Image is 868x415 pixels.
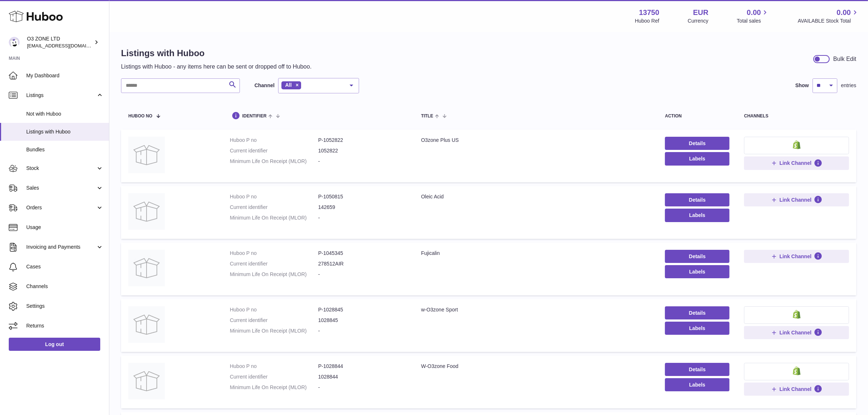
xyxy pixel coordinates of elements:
[128,306,165,343] img: w-O3zone Sport
[318,363,406,370] dd: P-1028844
[665,306,729,319] a: Details
[27,43,107,49] span: [EMAIL_ADDRESS][DOMAIN_NAME]
[230,363,318,370] dt: Huboo P no
[318,137,406,144] dd: P-1052822
[254,82,275,89] label: Channel
[230,317,318,324] dt: Current identifier
[230,214,318,221] dt: Minimum Life On Receipt (MLOR)
[793,310,801,319] img: shopify-small.png
[26,185,96,191] span: Sales
[128,250,165,286] img: Fujicalin
[793,140,801,149] img: shopify-small.png
[128,114,152,119] span: Huboo no
[798,18,859,24] span: AVAILABLE Stock Total
[421,306,650,313] div: w-O3zone Sport
[9,338,100,351] a: Log out
[9,37,20,48] img: internalAdmin-13750@internal.huboo.com
[421,363,650,370] div: W-O3zone Food
[833,55,856,63] div: Bulk Edit
[230,137,318,144] dt: Huboo P no
[318,250,406,257] dd: P-1045345
[230,271,318,278] dt: Minimum Life On Receipt (MLOR)
[230,147,318,154] dt: Current identifier
[26,303,104,310] span: Settings
[318,373,406,380] dd: 1028844
[665,363,729,376] a: Details
[230,327,318,334] dt: Minimum Life On Receipt (MLOR)
[665,152,729,165] button: Labels
[665,378,729,391] button: Labels
[665,250,729,263] a: Details
[421,193,650,200] div: Oleic Acid
[421,137,650,144] div: O3zone Plus US
[793,366,801,375] img: shopify-small.png
[230,260,318,267] dt: Current identifier
[318,327,406,334] dd: -
[665,193,729,206] a: Details
[737,18,769,24] span: Total sales
[318,271,406,278] dd: -
[795,82,809,89] label: Show
[26,92,96,99] span: Listings
[230,204,318,211] dt: Current identifier
[421,250,650,257] div: Fujicalin
[318,204,406,211] dd: 142659
[26,110,104,117] span: Not with Huboo
[26,244,96,251] span: Invoicing and Payments
[318,193,406,200] dd: P-1050815
[779,329,811,336] span: Link Channel
[242,114,267,119] span: identifier
[841,82,856,89] span: entries
[128,193,165,230] img: Oleic Acid
[665,114,729,119] div: action
[26,283,104,290] span: Channels
[744,114,849,119] div: channels
[779,253,811,260] span: Link Channel
[318,317,406,324] dd: 1028845
[318,214,406,221] dd: -
[285,82,292,88] span: All
[26,322,104,329] span: Returns
[26,72,104,79] span: My Dashboard
[688,18,709,24] div: Currency
[744,250,849,263] button: Link Channel
[744,156,849,170] button: Link Channel
[744,326,849,339] button: Link Channel
[665,209,729,222] button: Labels
[693,8,708,18] strong: EUR
[230,306,318,313] dt: Huboo P no
[779,160,811,166] span: Link Channel
[26,224,104,231] span: Usage
[27,35,93,49] div: O3 ZONE LTD
[665,265,729,278] button: Labels
[421,114,433,119] span: title
[744,193,849,206] button: Link Channel
[121,47,312,59] h1: Listings with Huboo
[26,204,96,211] span: Orders
[26,146,104,153] span: Bundles
[318,384,406,391] dd: -
[128,363,165,399] img: W-O3zone Food
[128,137,165,173] img: O3zone Plus US
[26,128,104,135] span: Listings with Huboo
[837,8,851,18] span: 0.00
[230,384,318,391] dt: Minimum Life On Receipt (MLOR)
[737,8,769,24] a: 0.00 Total sales
[779,386,811,392] span: Link Channel
[318,158,406,165] dd: -
[318,260,406,267] dd: 278512AIR
[665,322,729,335] button: Labels
[318,306,406,313] dd: P-1028845
[121,63,312,71] p: Listings with Huboo - any items here can be sent or dropped off to Huboo.
[665,137,729,150] a: Details
[744,383,849,396] button: Link Channel
[230,158,318,165] dt: Minimum Life On Receipt (MLOR)
[230,250,318,257] dt: Huboo P no
[26,165,96,172] span: Stock
[639,8,659,18] strong: 13750
[26,263,104,270] span: Cases
[747,8,761,18] span: 0.00
[635,18,659,24] div: Huboo Ref
[318,147,406,154] dd: 1052822
[798,8,859,24] a: 0.00 AVAILABLE Stock Total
